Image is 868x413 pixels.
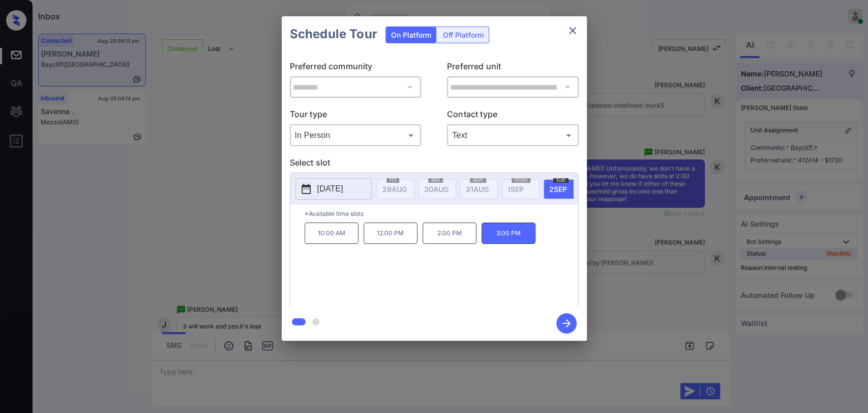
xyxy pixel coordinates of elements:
div: On Platform [386,27,436,43]
p: 12:00 PM [364,223,417,244]
p: 3:00 PM [482,223,535,244]
p: 10:00 AM [305,223,358,244]
p: [DATE] [317,183,343,195]
span: 2 SEP [549,185,567,194]
p: 2:00 PM [423,223,476,244]
span: tue [553,177,568,183]
p: Tour type [290,108,422,124]
p: Preferred community [290,60,422,76]
div: In Person [292,127,419,144]
button: btn-next [550,310,583,337]
p: *Available time slots [305,205,578,223]
button: close [562,20,583,41]
button: [DATE] [295,178,372,200]
p: Contact type [447,108,579,124]
div: Text [450,127,576,144]
div: date-select [544,179,581,199]
p: Select slot [290,156,579,173]
div: Off Platform [438,27,489,43]
p: Preferred unit [447,60,579,76]
h2: Schedule Tour [282,16,385,52]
